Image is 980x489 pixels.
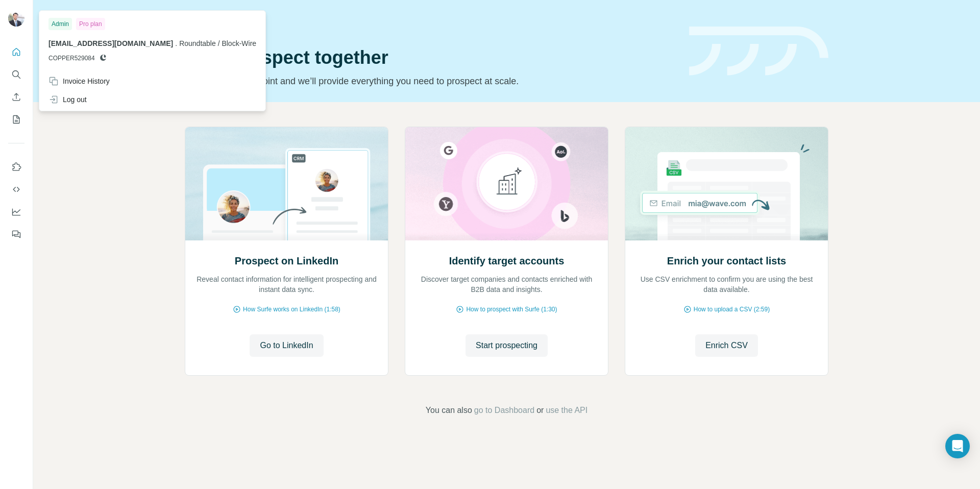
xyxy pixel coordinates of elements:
[243,305,340,314] span: How Surfe works on LinkedIn (1:58)
[8,225,24,243] button: Feedback
[48,54,95,63] span: COPPER529084
[635,274,818,295] p: Use CSV enrichment to confirm you are using the best data available.
[250,334,323,357] button: Go to LinkedIn
[185,74,677,88] p: Pick your starting point and we’ll provide everything you need to prospect at scale.
[235,254,338,268] h2: Prospect on LinkedIn
[8,43,24,61] button: Quick start
[48,94,87,105] div: Log out
[48,76,110,86] div: Invoice History
[465,334,548,357] button: Start prospecting
[476,339,537,352] span: Start prospecting
[694,305,770,314] span: How to upload a CSV (2:59)
[426,404,472,417] span: You can also
[48,39,173,47] span: [EMAIL_ADDRESS][DOMAIN_NAME]
[474,404,534,417] button: go to Dashboard
[8,180,24,199] button: Use Surfe API
[415,274,598,295] p: Discover target companies and contacts enriched with B2B data and insights.
[175,39,177,47] span: .
[466,305,557,314] span: How to prospect with Surfe (1:30)
[8,10,24,27] img: Avatar
[945,434,970,458] div: Open Intercom Messenger
[8,158,24,176] button: Use Surfe on LinkedIn
[48,18,72,30] div: Admin
[8,110,24,129] button: My lists
[667,254,786,268] h2: Enrich your contact lists
[546,404,587,417] button: use the API
[405,127,608,240] img: Identify target accounts
[536,404,544,417] span: or
[185,47,677,68] h1: Let’s prospect together
[705,339,748,352] span: Enrich CSV
[185,127,388,240] img: Prospect on LinkedIn
[260,339,313,352] span: Go to LinkedIn
[76,18,105,30] div: Pro plan
[449,254,565,268] h2: Identify target accounts
[8,88,24,106] button: Enrich CSV
[179,39,256,47] span: Roundtable / Block-Wire
[8,65,24,84] button: Search
[8,203,24,221] button: Dashboard
[695,334,758,357] button: Enrich CSV
[185,19,677,29] div: Quick start
[195,274,378,295] p: Reveal contact information for intelligent prospecting and instant data sync.
[689,27,828,76] img: banner
[625,127,828,240] img: Enrich your contact lists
